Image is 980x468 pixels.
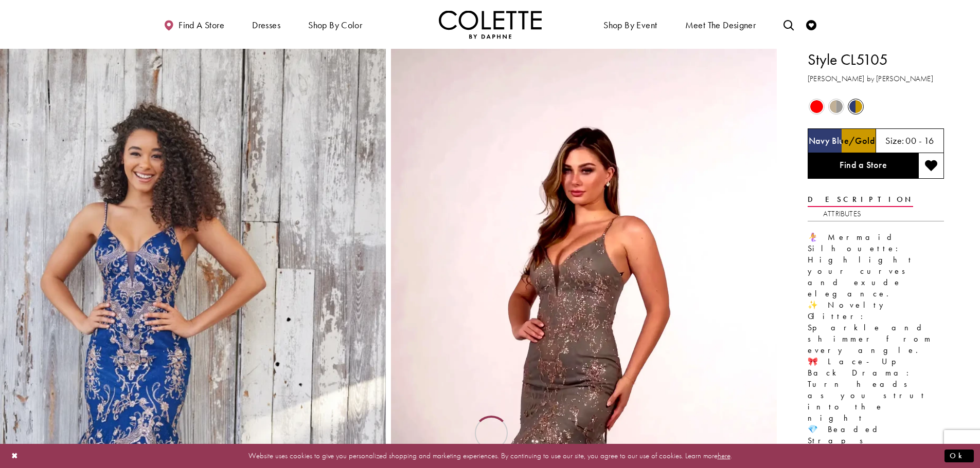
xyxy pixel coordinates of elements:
[308,20,362,30] span: Shop by color
[252,20,280,30] span: Dresses
[685,20,756,30] span: Meet the designer
[808,98,826,116] div: Red
[683,10,759,39] a: Meet the designer
[808,97,944,117] div: Product color controls state depends on size chosen
[439,10,542,39] img: Colette by Daphne
[808,153,918,179] a: Find a Store
[804,10,819,39] a: Check Wishlist
[847,98,865,116] div: Navy Blue/Gold
[718,451,730,461] a: here
[781,10,796,39] a: Toggle search
[74,449,906,463] p: Website uses cookies to give you personalized shopping and marketing experiences. By continuing t...
[179,20,224,30] span: Find a store
[161,10,227,39] a: Find a store
[945,450,974,462] button: Submit Dialog
[885,135,904,146] span: Size:
[905,136,934,146] h5: 00 - 16
[439,10,542,39] a: Visit Home Page
[808,49,944,70] h1: Style CL5105
[250,10,283,39] span: Dresses
[918,153,944,179] button: Add to wishlist
[6,447,24,465] button: Close Dialog
[306,10,365,39] span: Shop by color
[808,192,913,207] a: Description
[808,73,944,85] h3: [PERSON_NAME] by [PERSON_NAME]
[827,98,845,116] div: Gold/Pewter
[823,207,861,221] a: Attributes
[809,136,875,146] h5: Chosen color
[601,10,660,39] span: Shop By Event
[603,20,657,30] span: Shop By Event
